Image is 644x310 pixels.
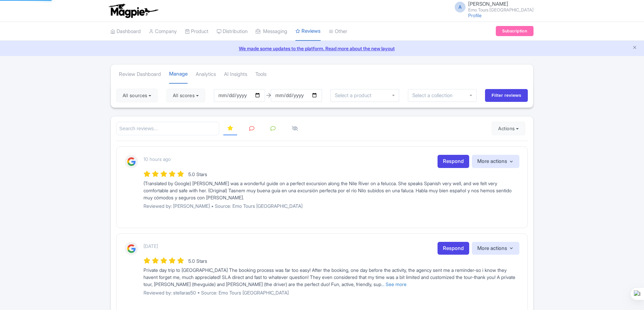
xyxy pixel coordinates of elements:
[412,92,457,98] input: Select a collection
[295,22,321,41] a: Reviews
[166,89,205,102] button: All scores
[438,242,469,255] a: Respond
[468,12,482,18] a: Profile
[185,22,208,41] a: Product
[143,202,519,209] p: Reviewed by: [PERSON_NAME] • Source: Emo Tours [GEOGRAPHIC_DATA]
[256,22,287,41] a: Messaging
[472,242,519,255] button: More actions
[255,65,266,84] a: Tools
[110,22,141,41] a: Dashboard
[143,289,519,296] p: Reviewed by: stellaras50 • Source: Emo Tours [GEOGRAPHIC_DATA]
[125,155,138,168] img: Google Logo
[143,180,519,201] div: (Translated by Google) [PERSON_NAME] was a wonderful guide on a perfect excursion along the Nile ...
[143,266,519,288] div: Private day trip to [GEOGRAPHIC_DATA] The booking process was far too easy! After the booking, on...
[125,242,138,255] img: Google Logo
[381,281,407,287] a: ... See more
[335,92,375,98] input: Select a product
[496,26,534,36] a: Subscription
[329,22,347,41] a: Other
[196,65,216,84] a: Analytics
[632,44,637,52] button: Close announcement
[143,156,171,163] p: 10 hours ago
[116,89,158,102] button: All sources
[119,65,161,84] a: Review Dashboard
[455,2,465,12] span: A
[107,3,159,18] img: logo-ab69f6fb50320c5b225c76a69d11143b.png
[143,243,158,250] p: [DATE]
[468,8,534,12] small: Emo Tours [GEOGRAPHIC_DATA]
[149,22,177,41] a: Company
[188,258,207,264] span: 5.0 Stars
[485,89,528,102] input: Filter reviews
[188,171,207,177] span: 5.0 Stars
[116,122,219,136] input: Search reviews...
[438,155,469,168] a: Respond
[492,122,525,135] button: Actions
[4,45,640,52] a: We made some updates to the platform. Read more about the new layout
[472,155,519,168] button: More actions
[169,65,188,84] a: Manage
[468,1,508,7] span: [PERSON_NAME]
[224,65,247,84] a: AI Insights
[451,1,534,12] a: A [PERSON_NAME] Emo Tours [GEOGRAPHIC_DATA]
[217,22,248,41] a: Distribution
